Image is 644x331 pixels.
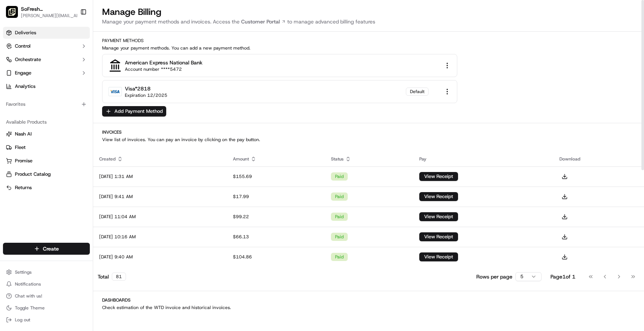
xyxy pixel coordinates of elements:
[6,131,87,137] a: Nash AI
[93,166,227,187] td: [DATE] 1:31 AM
[3,67,90,79] button: Engage
[233,254,319,260] div: $104.86
[102,45,635,51] p: Manage your payment methods. You can add a new payment method.
[15,136,21,142] img: 1736555255976-a54dd68f-1ca7-489b-9aae-adbdc363a1c4
[3,168,90,180] button: Product Catalog
[15,116,21,122] img: 1736555255976-a54dd68f-1ca7-489b-9aae-adbdc363a1c4
[15,166,57,174] span: Knowledge Base
[7,167,13,173] div: 📗
[559,156,638,162] div: Download
[15,293,42,299] span: Chat with us!
[3,27,90,39] a: Deliveries
[15,157,32,164] span: Promise
[3,303,90,313] button: Toggle Theme
[3,279,90,289] button: Notifications
[102,305,635,311] p: Check estimation of the WTD invoice and historical invoices.
[23,136,60,141] span: [PERSON_NAME]
[3,267,90,277] button: Settings
[331,172,348,181] div: paid
[3,243,90,255] button: Create
[102,129,635,135] h2: Invoices
[15,269,32,275] span: Settings
[331,156,408,162] div: Status
[3,291,90,301] button: Chat with us!
[125,66,182,72] div: Account number ****5472
[233,174,319,179] div: $155.69
[7,30,136,42] p: Welcome 👋
[3,141,90,153] button: Fleet
[15,171,51,178] span: Product Catalog
[34,71,122,79] div: Start new chat
[15,144,26,151] span: Fleet
[7,71,21,85] img: 1736555255976-a54dd68f-1ca7-489b-9aae-adbdc363a1c4
[3,54,90,66] button: Orchestrate
[15,29,36,36] span: Deliveries
[63,167,69,173] div: 💻
[15,83,35,90] span: Analytics
[19,48,134,56] input: Got a question? Start typing here...
[60,163,123,177] a: 💻API Documentation
[116,95,136,104] button: See all
[93,227,227,247] td: [DATE] 10:16 AM
[3,116,90,128] div: Available Products
[15,70,31,76] span: Engage
[419,172,458,181] button: View Receipt
[7,97,50,103] div: Past conversations
[15,131,32,137] span: Nash AI
[419,232,458,241] button: View Receipt
[476,273,512,280] p: Rows per page
[419,252,458,261] button: View Receipt
[3,3,77,21] button: SoFresh (FL Orlando - Publix Springs Plaza)SoFresh ([GEOGRAPHIC_DATA] Orlando - [GEOGRAPHIC_DATA]...
[7,128,19,140] img: Angelique Valdez
[125,59,202,66] div: american express national bank
[15,281,41,287] span: Notifications
[74,185,90,190] span: Pylon
[7,7,22,22] img: Nash
[102,6,635,18] h1: Manage Billing
[331,253,348,261] div: paid
[102,38,635,44] h2: Payment Methods
[16,71,29,85] img: 1724597045416-56b7ee45-8013-43a0-a6f9-03cb97ddad50
[3,40,90,52] button: Control
[15,184,32,191] span: Returns
[127,73,136,82] button: Start new chat
[93,207,227,227] td: [DATE] 11:04 AM
[6,184,87,191] a: Returns
[3,155,90,167] button: Promise
[406,87,429,96] div: Default
[34,79,102,85] div: We're available if you need us!
[3,98,90,110] div: Favorites
[240,18,287,25] a: Customer Portal
[7,108,19,120] img: Regen Pajulas
[233,234,319,240] div: $66.13
[233,194,319,200] div: $17.99
[419,212,458,221] button: View Receipt
[233,214,319,220] div: $99.22
[125,92,167,98] div: Expiration 12/2025
[93,187,227,207] td: [DATE] 9:41 AM
[21,5,74,13] button: SoFresh ([GEOGRAPHIC_DATA] Orlando - [GEOGRAPHIC_DATA])
[21,13,82,19] button: [PERSON_NAME][EMAIL_ADDRESS][DOMAIN_NAME]
[331,213,348,221] div: paid
[60,115,75,121] span: [DATE]
[6,144,87,151] a: Fleet
[3,80,90,92] a: Analytics
[102,18,635,25] p: Manage your payment methods and invoices. Access the to manage advanced billing features
[550,273,575,280] div: Page 1 of 1
[419,192,458,201] button: View Receipt
[56,115,59,121] span: •
[98,273,126,281] div: Total
[233,156,319,162] div: Amount
[15,317,30,323] span: Log out
[15,56,41,63] span: Orchestrate
[125,85,151,92] div: visa *2818
[419,156,547,162] div: Pay
[53,184,90,190] a: Powered byPylon
[102,297,635,303] h2: Dashboards
[6,171,87,178] a: Product Catalog
[4,163,60,177] a: 📗Knowledge Base
[66,136,81,141] span: [DATE]
[15,43,31,50] span: Control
